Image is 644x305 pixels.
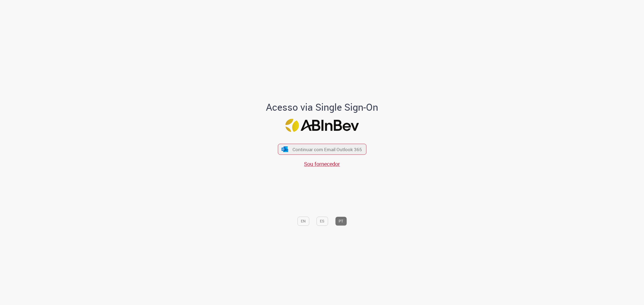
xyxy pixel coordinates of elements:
[248,102,397,113] h1: Acesso via Single Sign-On
[278,144,366,155] button: ícone Azure/Microsoft 360 Continuar com Email Outlook 365
[297,217,309,226] button: EN
[292,146,362,152] span: Continuar com Email Outlook 365
[285,119,359,132] img: Logo ABInBev
[335,217,347,226] button: PT
[304,161,340,168] a: Sou fornecedor
[316,217,328,226] button: ES
[281,146,289,152] img: ícone Azure/Microsoft 360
